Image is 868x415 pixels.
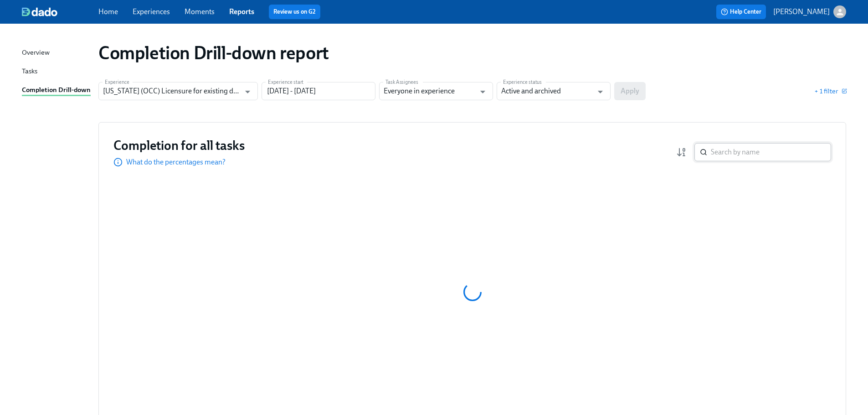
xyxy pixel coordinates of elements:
a: Experiences [133,7,170,16]
a: Home [98,7,118,16]
a: dado [22,7,98,16]
button: + 1 filter [814,87,846,96]
p: What do the percentages mean? [126,157,226,167]
a: Reports [229,7,254,16]
svg: Completion rate (low to high) [676,147,687,158]
button: [PERSON_NAME] [773,5,846,18]
h3: Completion for all tasks [113,137,245,154]
button: Review us on G2 [269,5,320,19]
p: [PERSON_NAME] [773,7,830,17]
a: Completion Drill-down [22,85,91,96]
div: Overview [22,47,50,59]
img: dado [22,7,57,16]
button: Open [476,85,490,99]
button: Help Center [716,5,766,19]
h1: Completion Drill-down report [98,42,329,64]
button: Open [593,85,607,99]
div: Tasks [22,66,37,77]
a: Tasks [22,66,91,77]
input: Search by name [711,143,831,161]
a: Overview [22,47,91,59]
a: Review us on G2 [273,7,316,16]
a: Moments [185,7,215,16]
button: Open [241,85,255,99]
span: Help Center [721,7,761,16]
